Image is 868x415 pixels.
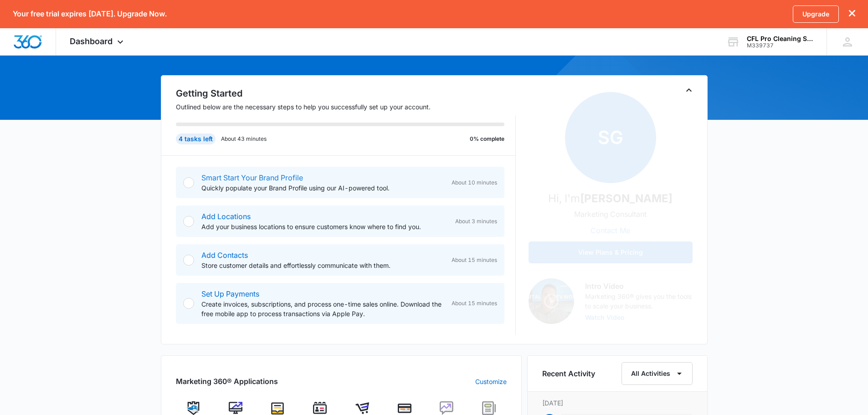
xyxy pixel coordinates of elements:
[201,289,259,298] a: Set Up Payments
[529,278,574,324] img: Intro Video
[548,190,673,207] p: Hi, I'm
[475,377,507,386] a: Customize
[201,299,444,318] p: Create invoices, subscriptions, and process one-time sales online. Download the free mobile app t...
[455,217,497,225] span: About 3 minutes
[529,241,693,263] button: View Plans & Pricing
[581,220,639,241] button: Contact Me
[747,35,813,42] div: account name
[585,281,693,292] h3: Intro Video
[201,222,448,231] p: Add your business locations to ensure customers know where to find you.
[574,209,647,220] p: Marketing Consultant
[13,10,167,18] p: Your free trial expires [DATE]. Upgrade Now.
[201,183,444,193] p: Quickly populate your Brand Profile using our AI-powered tool.
[542,398,693,408] p: [DATE]
[176,376,278,387] h2: Marketing 360® Applications
[683,85,694,96] button: Toggle Collapse
[793,5,839,23] a: Upgrade
[565,92,656,183] span: SG
[452,256,497,264] span: About 15 minutes
[176,102,516,112] p: Outlined below are the necessary steps to help you successfully set up your account.
[56,28,139,55] div: Dashboard
[201,261,444,270] p: Store customer details and effortlessly communicate with them.
[585,314,625,321] button: Watch Video
[221,135,267,143] p: About 43 minutes
[201,251,248,260] a: Add Contacts
[452,179,497,187] span: About 10 minutes
[621,362,693,385] button: All Activities
[176,87,516,100] h2: Getting Started
[70,36,113,46] span: Dashboard
[201,173,303,182] a: Smart Start Your Brand Profile
[176,133,216,144] div: 4 tasks left
[452,299,497,307] span: About 15 minutes
[849,10,855,18] button: dismiss this dialog
[580,192,673,205] strong: [PERSON_NAME]
[470,135,504,143] p: 0% complete
[585,292,693,311] p: Marketing 360® gives you the tools to scale your business.
[201,212,251,221] a: Add Locations
[747,42,813,49] div: account id
[542,368,595,379] h6: Recent Activity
